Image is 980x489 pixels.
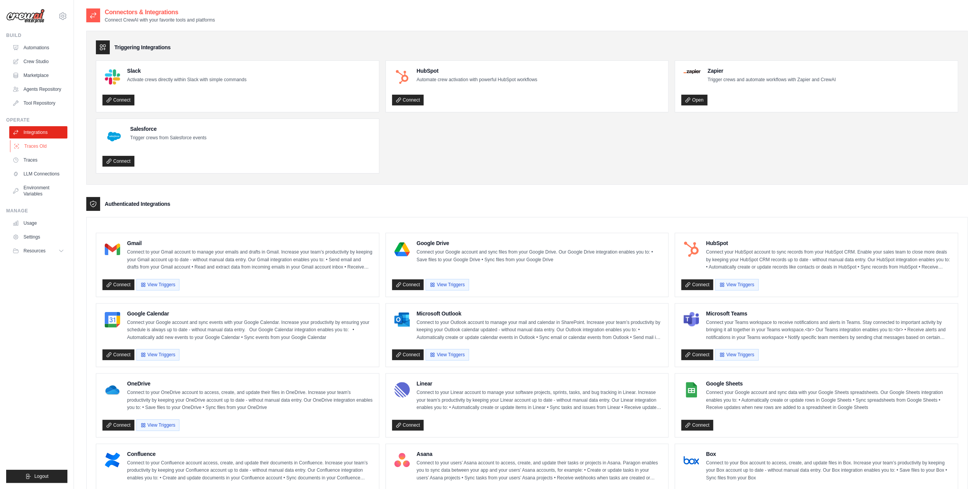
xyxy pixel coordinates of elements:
div: Manage [6,208,67,214]
h4: Google Drive [417,239,662,247]
img: OneDrive Logo [105,382,120,397]
a: Connect [681,420,713,431]
a: Connect [392,279,424,290]
p: Connect your Google account and sync files from your Google Drive. Our Google Drive integration e... [417,249,662,264]
h4: Zapier [707,67,836,75]
button: View Triggers [136,349,179,360]
button: View Triggers [426,349,469,360]
p: Connect your HubSpot account to sync records from your HubSpot CRM. Enable your sales team to clo... [706,249,952,271]
h4: OneDrive [127,380,373,387]
img: Gmail Logo [105,242,120,257]
img: Slack Logo [105,69,120,85]
a: Integrations [9,126,67,139]
p: Connect to your OneDrive account to access, create, and update their files in OneDrive. Increase ... [127,389,373,412]
button: View Triggers [715,349,758,360]
a: LLM Connections [9,168,67,180]
p: Connect to your Outlook account to manage your mail and calendar in SharePoint. Increase your tea... [417,319,662,342]
img: Asana Logo [394,452,410,468]
a: Open [681,95,707,105]
h4: HubSpot [417,67,537,75]
p: Connect your Teams workspace to receive notifications and alerts in Teams. Stay connected to impo... [706,319,952,342]
h4: Microsoft Teams [706,310,952,317]
h4: Asana [417,450,662,458]
h3: Authenticated Integrations [105,200,170,208]
h4: Slack [127,67,246,75]
p: Connect to your Box account to access, create, and update files in Box. Increase your team’s prod... [706,459,952,482]
p: Trigger crews and automate workflows with Zapier and CrewAI [707,76,836,84]
a: Crew Studio [9,55,67,68]
h4: Box [706,450,952,458]
h4: Confluence [127,450,373,458]
a: Connect [681,279,713,290]
a: Tool Repository [9,97,67,109]
a: Marketplace [9,69,67,82]
h4: HubSpot [706,239,952,247]
h3: Triggering Integrations [114,43,171,51]
p: Automate crew activation with powerful HubSpot workflows [417,76,537,84]
button: View Triggers [426,279,469,290]
img: Zapier Logo [683,69,700,74]
img: Box Logo [683,452,699,468]
p: Connect your Google account and sync events with your Google Calendar. Increase your productivity... [127,319,373,342]
button: View Triggers [136,279,179,290]
a: Connect [681,349,713,360]
a: Connect [102,279,134,290]
img: Microsoft Outlook Logo [394,312,410,327]
img: Google Calendar Logo [105,312,120,327]
img: Linear Logo [394,382,410,397]
button: View Triggers [715,279,758,290]
img: HubSpot Logo [394,69,410,85]
h4: Gmail [127,239,373,247]
a: Connect [102,95,134,105]
button: View Triggers [136,419,179,431]
p: Trigger crews from Salesforce events [130,134,206,142]
a: Connect [392,95,424,105]
h4: Salesforce [130,125,206,133]
a: Environment Variables [9,182,67,200]
p: Connect to your Confluence account access, create, and update their documents in Confluence. Incr... [127,459,373,482]
img: Google Drive Logo [394,242,410,257]
img: Salesforce Logo [105,127,123,146]
a: Agents Repository [9,83,67,95]
img: HubSpot Logo [683,242,699,257]
span: Logout [34,473,49,479]
h2: Connectors & Integrations [105,8,215,17]
h4: Microsoft Outlook [417,310,662,317]
a: Usage [9,217,67,229]
p: Connect to your users’ Asana account to access, create, and update their tasks or projects in Asa... [417,459,662,482]
h4: Linear [417,380,662,387]
img: Microsoft Teams Logo [683,312,699,327]
p: Connect to your Gmail account to manage your emails and drafts in Gmail. Increase your team’s pro... [127,249,373,271]
a: Connect [102,156,134,167]
button: Logout [6,470,67,483]
button: Resources [9,245,67,257]
p: Connect your Google account and sync data with your Google Sheets spreadsheets. Our Google Sheets... [706,389,952,412]
a: Connect [392,420,424,431]
a: Connect [102,420,134,431]
p: Connect to your Linear account to manage your software projects, sprints, tasks, and bug tracking... [417,389,662,412]
a: Connect [102,349,134,360]
h4: Google Calendar [127,310,373,317]
p: Activate crews directly within Slack with simple commands [127,76,246,84]
div: Build [6,32,67,38]
h4: Google Sheets [706,380,952,387]
img: Google Sheets Logo [683,382,699,397]
a: Automations [9,42,67,54]
div: Operate [6,117,67,123]
img: Logo [6,9,45,23]
a: Settings [9,231,67,243]
span: Resources [23,248,45,254]
a: Connect [392,349,424,360]
a: Traces [9,154,67,166]
p: Connect CrewAI with your favorite tools and platforms [105,17,215,23]
a: Traces Old [10,140,68,152]
img: Confluence Logo [105,452,120,468]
